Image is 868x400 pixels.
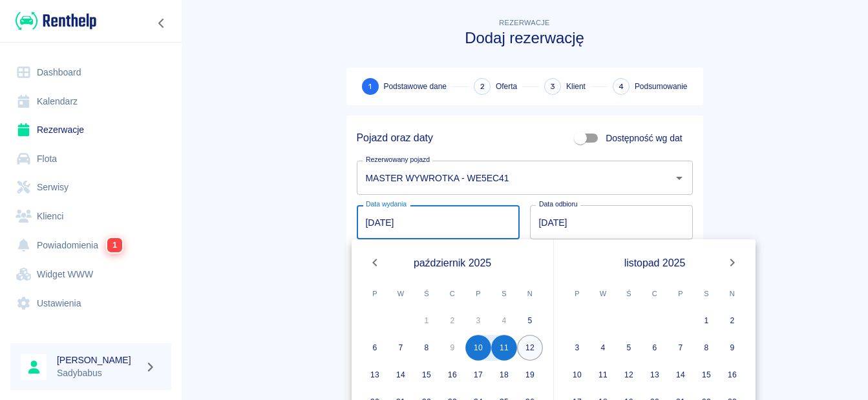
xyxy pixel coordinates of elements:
[619,80,624,94] span: 4
[441,281,464,306] span: czwartek
[719,250,745,275] button: Next month
[669,281,692,306] span: piątek
[517,308,543,334] button: 5
[491,362,517,388] button: 18
[10,289,171,318] a: Ustawienia
[10,145,171,174] a: Flota
[719,335,745,361] button: 9
[616,335,642,361] button: 5
[439,362,465,388] button: 16
[346,29,703,47] h3: Dodaj rezerwację
[693,308,719,334] button: 1
[467,281,490,306] span: piątek
[107,238,122,253] span: 1
[10,173,171,202] a: Serwisy
[693,362,719,388] button: 15
[668,362,693,388] button: 14
[719,308,745,334] button: 2
[491,335,517,361] button: 11
[721,281,744,306] span: niedziela
[415,281,438,306] span: środa
[624,255,686,271] span: listopad 2025
[414,255,491,271] span: październik 2025
[564,335,590,361] button: 3
[564,362,590,388] button: 10
[517,335,543,361] button: 12
[10,260,171,289] a: Widget WWW
[566,281,589,306] span: poniedziałek
[10,10,96,32] a: Renthelp logo
[362,362,388,388] button: 13
[10,58,171,87] a: Dashboard
[368,80,372,94] span: 1
[465,335,491,361] button: 10
[550,80,555,94] span: 3
[530,205,693,239] input: DD.MM.YYYY
[693,335,719,361] button: 8
[10,202,171,231] a: Klienci
[57,366,140,380] p: Sadybabus
[10,87,171,116] a: Kalendarz
[499,19,549,26] span: Rezerwacje
[363,281,386,306] span: poniedziałek
[539,199,578,209] label: Data odbioru
[384,81,447,92] span: Podstawowe dane
[617,281,640,306] span: środa
[388,362,414,388] button: 14
[357,132,433,145] h5: Pojazd oraz daty
[719,362,745,388] button: 16
[388,335,414,361] button: 7
[414,335,439,361] button: 8
[606,132,682,145] span: Dostępność wg dat
[590,335,616,361] button: 4
[566,81,586,92] span: Klient
[670,169,688,187] button: Otwórz
[362,335,388,361] button: 6
[635,81,688,92] span: Podsumowanie
[642,362,668,388] button: 13
[590,362,616,388] button: 11
[496,81,517,92] span: Oferta
[695,281,718,306] span: sobota
[616,362,642,388] button: 12
[389,281,412,306] span: wtorek
[668,335,693,361] button: 7
[10,230,171,260] a: Powiadomienia1
[10,115,171,145] a: Rezerwacje
[591,281,615,306] span: wtorek
[517,362,543,388] button: 19
[57,354,140,366] h6: [PERSON_NAME]
[480,80,485,94] span: 2
[16,10,96,32] img: Renthelp logo
[357,205,520,239] input: DD.MM.YYYY
[152,15,171,32] button: Zwiń nawigację
[366,199,407,209] label: Data wydania
[366,155,430,165] label: Rezerwowany pojazd
[492,281,516,306] span: sobota
[465,362,491,388] button: 17
[414,362,439,388] button: 15
[642,335,668,361] button: 6
[518,281,542,306] span: niedziela
[362,250,388,275] button: Previous month
[643,281,666,306] span: czwartek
